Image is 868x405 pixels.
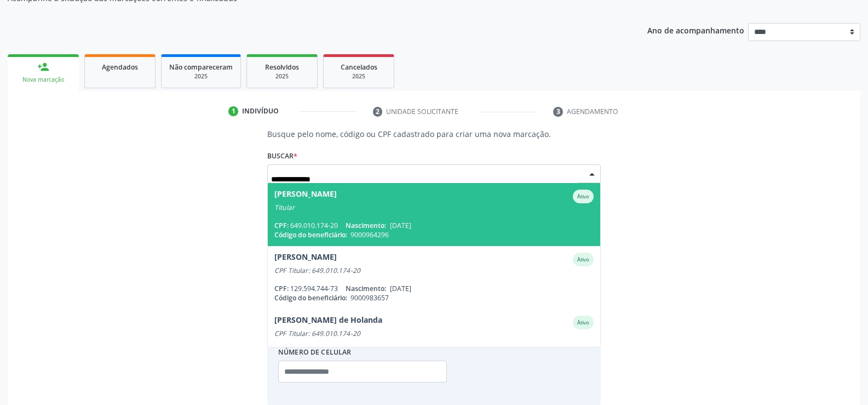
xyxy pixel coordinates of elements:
span: CPF: [274,221,289,230]
label: Buscar [267,147,297,164]
div: 649.010.174-20 [274,221,594,230]
div: CPF Titular: 649.010.174-20 [274,329,594,338]
div: person_add [37,61,49,73]
span: Agendados [102,62,138,72]
div: 2025 [331,72,386,81]
span: Código do beneficiário: [274,293,347,303]
span: [DATE] [390,221,411,230]
div: 2025 [169,72,233,81]
p: Busque pelo nome, código ou CPF cadastrado para criar uma nova marcação. [267,128,601,140]
small: Ativo [577,193,589,200]
span: Nascimento: [346,284,386,293]
span: 9000983657 [350,293,389,303]
small: Ativo [577,319,589,326]
div: CPF Titular: 649.010.174-20 [274,266,594,275]
span: Código do beneficiário: [274,230,347,239]
div: 1 [228,106,238,116]
div: [PERSON_NAME] de Holanda [274,316,382,329]
span: 9000964296 [350,230,389,239]
div: Titular [274,203,594,212]
div: 129.594.744-73 [274,284,594,293]
span: Não compareceram [169,62,233,72]
span: Cancelados [341,62,377,72]
span: [DATE] [390,284,411,293]
small: Ativo [577,256,589,263]
div: [PERSON_NAME] [274,190,337,203]
div: Nova marcação [15,76,71,84]
div: 2025 [255,72,309,81]
div: Indivíduo [242,106,279,116]
div: [PERSON_NAME] [274,253,337,266]
span: Nascimento: [346,221,386,230]
label: Número de celular [278,344,352,361]
span: CPF: [274,284,289,293]
span: Resolvidos [265,62,299,72]
p: Ano de acompanhamento [647,23,744,37]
